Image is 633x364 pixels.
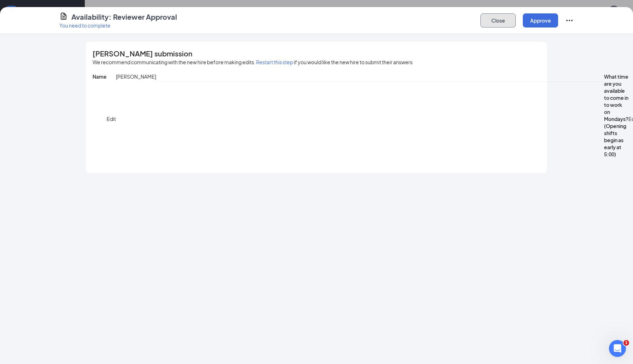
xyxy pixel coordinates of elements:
span: [PERSON_NAME] [116,73,156,165]
span: Name [93,73,107,165]
button: Approve [523,13,558,28]
span: Edit [107,116,116,122]
h4: Availability: Reviewer Approval [71,12,177,22]
button: Close [480,13,516,28]
span: 1 [623,340,629,346]
svg: CustomFormIcon [59,12,68,20]
button: Edit [107,73,116,165]
iframe: Intercom live chat [609,340,626,357]
span: [PERSON_NAME] submission [93,49,193,58]
span: What time are you available to come in to work on Mondays? (Opening shifts begin as early at 5:00) [604,73,628,165]
p: You need to complete [59,22,177,29]
span: We recommend communicating with the new hire before making edits. if you would like the new hire ... [93,58,413,66]
svg: Ellipses [565,16,574,25]
button: Restart this step [256,58,293,66]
